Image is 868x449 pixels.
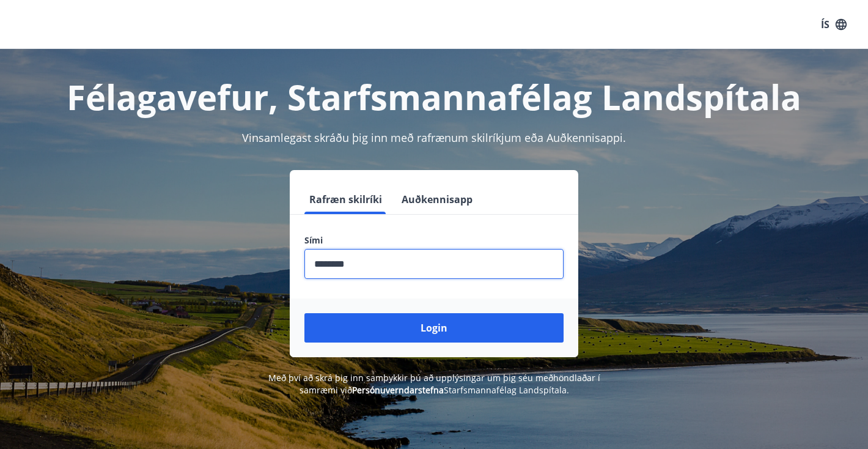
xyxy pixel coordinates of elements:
[242,130,626,145] span: Vinsamlegast skráðu þig inn með rafrænum skilríkjum eða Auðkennisappi.
[304,185,387,214] button: Rafræn skilríki
[352,384,444,396] a: Persónuverndarstefna
[397,185,477,214] button: Auðkennisapp
[304,313,564,343] button: Login
[15,73,853,120] h1: Félagavefur, Starfsmannafélag Landspítala
[304,234,564,247] label: Sími
[268,372,600,396] span: Með því að skrá þig inn samþykkir þú að upplýsingar um þig séu meðhöndlaðar í samræmi við Starfsm...
[814,13,853,35] button: ÍS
